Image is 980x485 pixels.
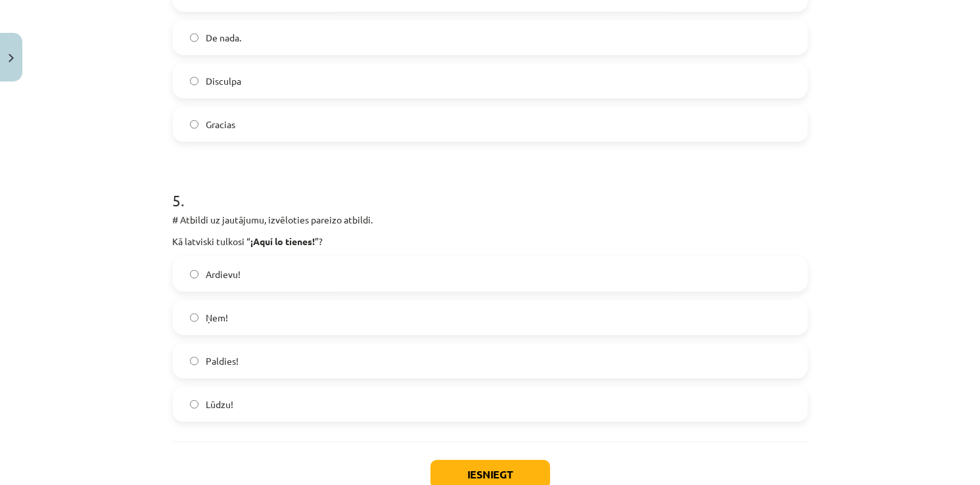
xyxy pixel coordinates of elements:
[206,398,234,411] span: Lūdzu!
[206,311,229,325] span: Ņem!
[206,74,242,88] span: Disculpa
[190,357,198,365] input: Paldies!
[190,313,198,322] input: Ņem!
[9,54,14,62] img: icon-close-lesson-0947bae3869378f0d4975bcd49f059093ad1ed9edebbc8119c70593378902aed.svg
[173,235,808,248] p: Kā latviski tulkosi “ ”?
[190,400,198,409] input: Lūdzu!
[190,120,198,129] input: Gracias
[190,77,198,85] input: Disculpa
[190,270,198,279] input: Ardievu!
[251,235,315,247] strong: ¡Aquí lo tienes!
[173,168,808,209] h1: 5 .
[206,118,236,131] span: Gracias
[173,213,808,227] p: # Atbildi uz jautājumu, izvēloties pareizo atbildi.
[206,267,241,281] span: Ardievu!
[206,354,239,368] span: Paldies!
[206,31,242,45] span: De nada.
[190,34,198,42] input: De nada.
